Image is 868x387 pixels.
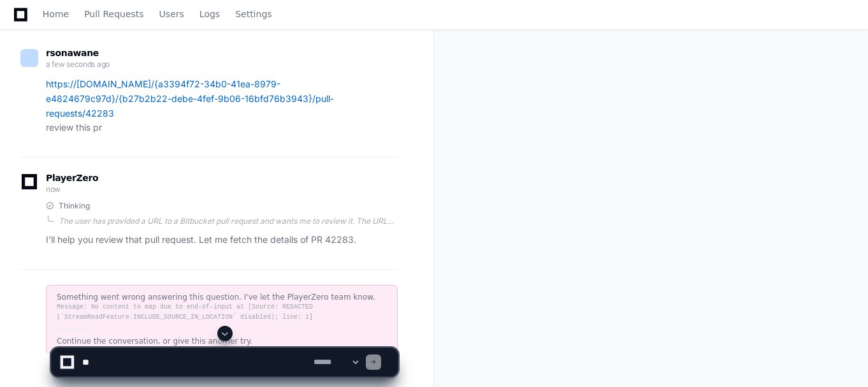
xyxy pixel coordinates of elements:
[59,216,398,226] div: The user has provided a URL to a Bitbucket pull request and wants me to review it. The URL contai...
[46,48,99,58] span: rsonawane
[84,10,143,18] span: Pull Requests
[235,10,271,18] span: Settings
[46,77,398,135] p: review this pr
[46,174,98,182] span: PlayerZero
[199,10,220,18] span: Logs
[46,59,110,69] span: a few seconds ago
[46,184,61,194] span: now
[46,78,334,119] a: https://[DOMAIN_NAME]/{a3394f72-34b0-41ea-8979-e4824679c97d}/{b27b2b22-debe-4fef-9b06-16bfd76b394...
[46,233,398,247] p: I'll help you review that pull request. Let me fetch the details of PR 42283.
[57,292,387,302] div: Something went wrong answering this question. I've let the PlayerZero team know.
[57,302,387,323] div: Message: No content to map due to end-of-input at [Source: REDACTED (`StreamReadFeature.INCLUDE_S...
[43,10,69,18] span: Home
[59,201,90,211] span: Thinking
[159,10,184,18] span: Users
